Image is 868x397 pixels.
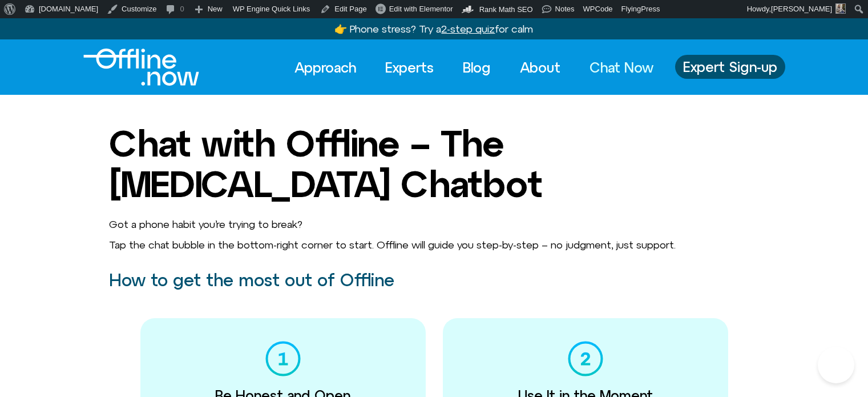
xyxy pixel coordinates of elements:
a: Approach [284,55,366,80]
span: Edit with Elementor [389,5,453,13]
a: About [510,55,571,80]
a: Experts [375,55,444,80]
h1: Chat with Offline – The [MEDICAL_DATA] Chatbot [109,123,760,204]
a: Blog [453,55,501,80]
img: 02 [568,341,603,376]
span: Rank Math SEO [479,5,533,14]
a: 👉 Phone stress? Try a2-step quizfor calm [334,23,533,35]
iframe: Botpress [818,347,854,383]
a: Chat Now [579,55,664,80]
img: offline.now [83,49,199,86]
h2: How to get the most out of Offline [109,271,760,290]
u: 2-step quiz [441,23,495,35]
span: [PERSON_NAME] [771,5,832,13]
p: Got a phone habit you’re trying to break? [109,218,760,231]
p: Tap the chat bubble in the bottom-right corner to start. Offline will guide you step-by-step – no... [109,239,760,251]
nav: Menu [284,55,664,80]
a: Expert Sign-up [675,55,785,79]
img: 01 [265,341,301,376]
div: Logo [83,49,180,86]
span: Expert Sign-up [683,59,777,74]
